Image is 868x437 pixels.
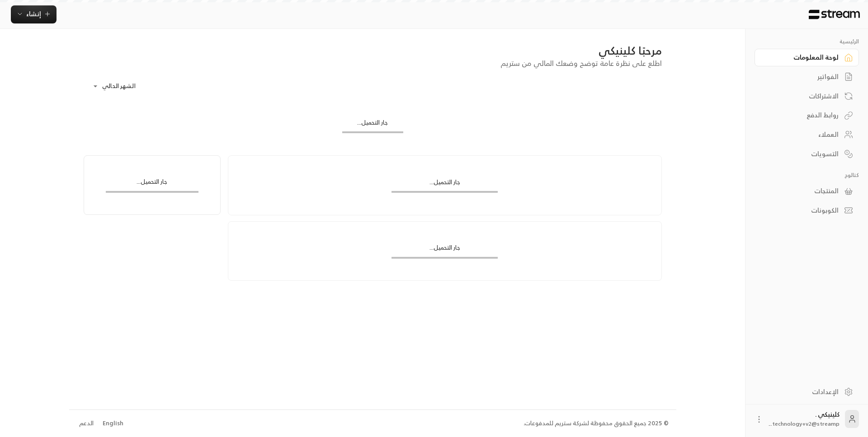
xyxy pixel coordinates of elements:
[392,243,498,256] div: جار التحميل...
[755,202,859,219] a: الكوبونات
[755,87,859,105] a: الاشتراكات
[342,118,403,131] div: جار التحميل...
[766,111,839,120] div: روابط الدفع
[11,5,57,23] button: إنشاء
[524,419,669,428] div: © 2025 جميع الحقوق محفوظة لشركة ستريم للمدفوعات.
[755,107,859,124] a: روابط الدفع
[755,38,859,45] p: الرئيسية
[76,415,97,432] a: الدعم
[769,419,840,428] span: technology+v2@streamp...
[755,383,859,400] a: الإعدادات
[103,419,123,428] div: English
[755,126,859,144] a: العملاء
[769,410,840,428] div: كلينيكي .
[755,49,859,66] a: لوحة المعلومات
[766,149,839,158] div: التسويات
[88,74,156,98] div: الشهر الحالي
[766,72,839,81] div: الفواتير
[755,172,859,179] p: كتالوج
[766,186,839,195] div: المنتجات
[392,178,498,191] div: جار التحميل...
[766,387,839,396] div: الإعدادات
[766,92,839,101] div: الاشتراكات
[755,182,859,200] a: المنتجات
[106,177,198,191] div: جار التحميل...
[84,43,662,58] div: مرحبًا كلينيكي
[766,206,839,215] div: الكوبونات
[755,145,859,163] a: التسويات
[808,9,861,19] img: Logo
[26,8,41,19] span: إنشاء
[766,130,839,139] div: العملاء
[766,53,839,62] div: لوحة المعلومات
[500,57,662,70] span: اطلع على نظرة عامة توضح وضعك المالي من ستريم
[755,68,859,86] a: الفواتير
